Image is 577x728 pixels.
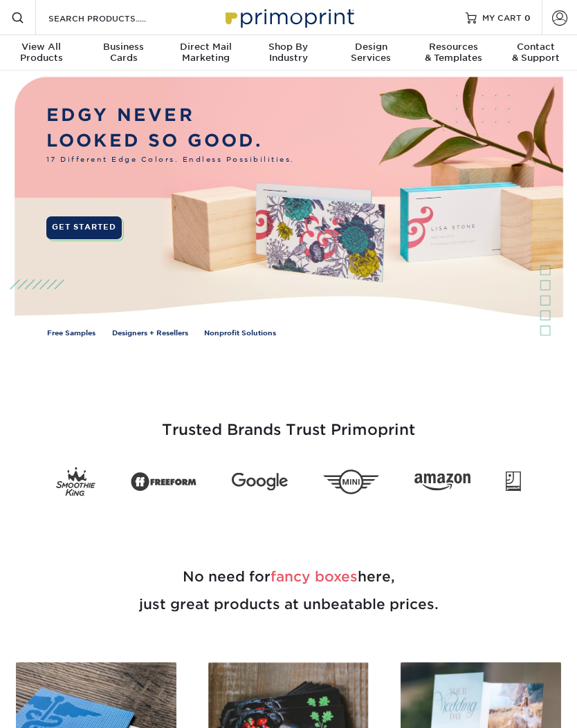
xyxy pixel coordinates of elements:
[10,530,567,651] h2: No need for here, just great products at unbeatable prices.
[204,328,276,338] a: Nonprofit Solutions
[271,568,358,585] span: fancy boxes
[414,473,470,490] img: Amazon
[412,41,495,64] div: & Templates
[412,41,495,53] span: Resources
[10,388,567,456] h3: Trusted Brands Trust Primoprint
[46,216,122,239] a: GET STARTED
[165,35,247,72] a: Direct MailMarketing
[47,10,182,26] input: SEARCH PRODUCTS.....
[131,467,196,496] img: Freeform
[46,154,295,165] span: 17 Different Edge Colors. Endless Possibilities.
[82,35,165,72] a: BusinessCards
[482,12,522,24] span: MY CART
[47,328,95,338] a: Free Samples
[247,41,329,64] div: Industry
[247,35,329,72] a: Shop ByIndustry
[46,102,295,129] p: EDGY NEVER
[82,41,165,53] span: Business
[495,41,577,64] div: & Support
[247,41,329,53] span: Shop By
[232,472,288,491] img: Google
[219,2,358,32] img: Primoprint
[56,467,95,496] img: Smoothie King
[524,12,531,22] span: 0
[165,41,247,53] span: Direct Mail
[46,128,295,154] p: LOOKED SO GOOD.
[112,328,188,338] a: Designers + Resellers
[330,41,412,53] span: Design
[165,41,247,64] div: Marketing
[412,35,495,72] a: Resources& Templates
[506,471,521,492] img: Goodwill
[495,41,577,53] span: Contact
[330,35,412,72] a: DesignServices
[495,35,577,72] a: Contact& Support
[82,41,165,64] div: Cards
[323,469,379,494] img: Mini
[330,41,412,64] div: Services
